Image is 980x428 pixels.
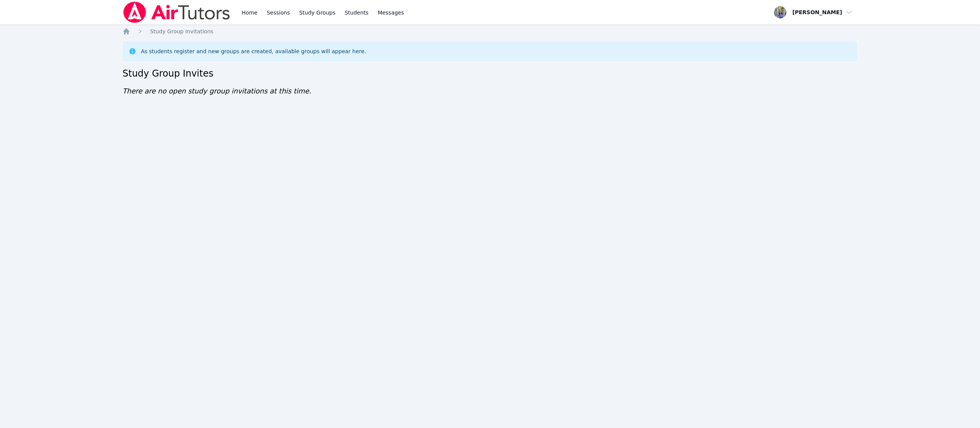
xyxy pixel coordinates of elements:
img: Air Tutors [122,2,231,23]
div: As students register and new groups are created, available groups will appear here. [141,47,366,55]
span: Messages [378,9,404,16]
nav: Breadcrumb [122,28,857,35]
h2: Study Group Invites [122,67,857,80]
a: Study Group Invitations [150,28,213,35]
span: There are no open study group invitations at this time. [122,87,311,95]
span: Study Group Invitations [150,28,213,34]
